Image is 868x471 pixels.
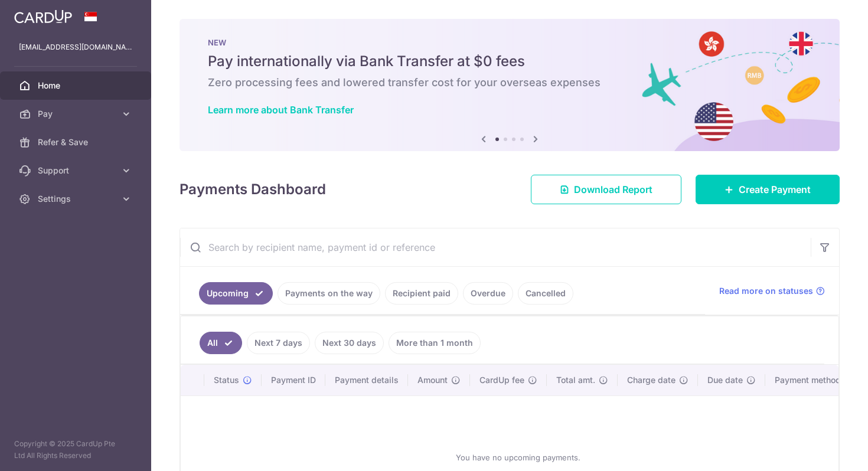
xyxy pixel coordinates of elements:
span: Amount [417,374,448,386]
span: Due date [707,374,743,386]
h5: Pay internationally via Bank Transfer at $0 fees [208,52,811,71]
span: Read more on statuses [719,285,813,297]
a: Create Payment [696,175,840,204]
a: Recipient paid [385,282,458,305]
a: Next 30 days [315,332,384,354]
a: Download Report [531,175,681,204]
span: Download Report [574,182,652,197]
a: Upcoming [199,282,273,305]
span: Total amt. [556,374,595,386]
a: Cancelled [518,282,573,305]
span: Status [214,374,239,386]
th: Payment ID [262,365,325,395]
span: Charge date [627,374,676,386]
a: Overdue [463,282,513,305]
th: Payment details [325,365,408,395]
span: CardUp fee [479,374,524,386]
span: Home [38,80,116,91]
a: All [200,332,242,354]
h4: Payments Dashboard [180,179,326,200]
input: Search by recipient name, payment id or reference [180,228,811,266]
span: Refer & Save [38,136,116,148]
a: Next 7 days [247,332,310,354]
span: Pay [38,108,116,120]
span: Create Payment [739,182,811,197]
p: NEW [208,38,811,47]
a: Read more on statuses [719,285,825,297]
p: [EMAIL_ADDRESS][DOMAIN_NAME] [19,41,132,53]
h6: Zero processing fees and lowered transfer cost for your overseas expenses [208,76,811,90]
a: More than 1 month [389,332,481,354]
img: CardUp [14,9,72,24]
img: Bank transfer banner [180,19,840,151]
span: Settings [38,193,116,205]
th: Payment method [765,365,855,395]
a: Learn more about Bank Transfer [208,104,354,116]
span: Support [38,165,116,176]
a: Payments on the way [278,282,380,305]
